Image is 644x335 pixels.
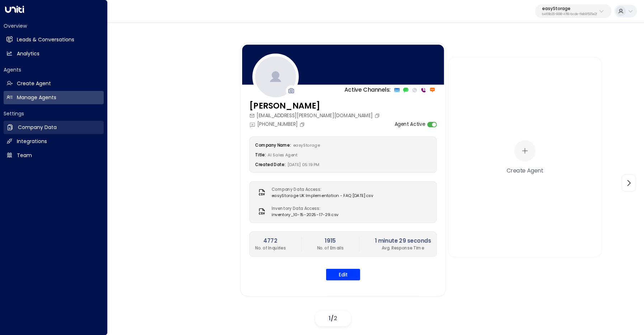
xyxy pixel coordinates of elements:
[271,186,370,192] label: Company Data Access:
[299,121,306,127] button: Copy
[317,245,343,251] p: No. of Emails
[249,121,307,128] div: [PHONE_NUMBER]
[4,149,104,162] a: Team
[17,36,74,43] h2: Leads & Conversations
[317,237,343,245] h2: 1915
[4,91,104,104] a: Manage Agents
[4,22,104,29] h2: Overview
[4,47,104,60] a: Analytics
[17,50,39,58] h2: Analytics
[255,245,286,251] p: No. of Inquiries
[249,100,382,112] h3: [PERSON_NAME]
[4,77,104,90] a: Create Agent
[255,237,286,245] h2: 4772
[542,13,597,16] p: b4f09b35-6698-4786-bcde-ffeb9f535e2f
[315,311,351,326] div: /
[255,142,291,148] label: Company Name:
[271,211,338,217] span: inventory_10-15-2025-17-29.csv
[271,205,335,211] label: Inventory Data Access:
[334,314,337,322] span: 2
[375,237,431,245] h2: 1 minute 29 seconds
[329,314,331,322] span: 1
[507,166,543,174] div: Create Agent
[374,113,381,118] button: Copy
[375,245,431,251] p: Avg. Response Time
[4,135,104,148] a: Integrations
[287,161,319,167] span: [DATE] 05:19 PM
[17,152,32,159] h2: Team
[271,192,373,198] span: easyStorage UK Implementation - FAQ [DATE]csv
[17,94,56,101] h2: Manage Agents
[18,124,57,131] h2: Company Data
[255,152,265,157] label: Title:
[535,4,611,18] button: easyStorageb4f09b35-6698-4786-bcde-ffeb9f535e2f
[17,80,51,87] h2: Create Agent
[249,112,382,119] div: [EMAIL_ADDRESS][PERSON_NAME][DOMAIN_NAME]
[4,121,104,134] a: Company Data
[268,152,297,157] span: AI Sales Agent
[293,142,320,148] span: easyStorage
[4,66,104,73] h2: Agents
[255,161,286,167] label: Created Date:
[326,269,360,280] button: Edit
[17,138,47,145] h2: Integrations
[394,121,425,128] label: Agent Active
[4,110,104,117] h2: Settings
[344,86,391,94] p: Active Channels:
[4,33,104,46] a: Leads & Conversations
[542,6,597,11] p: easyStorage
